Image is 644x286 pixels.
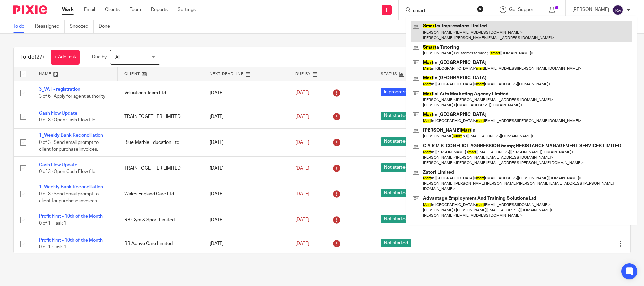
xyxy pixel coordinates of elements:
h1: To do [20,54,44,61]
span: [DATE] [295,140,309,145]
span: [DATE] [295,166,309,171]
span: [DATE] [295,114,309,119]
span: [DATE] [295,241,309,246]
a: + Add task [51,50,80,65]
a: Settings [178,6,196,13]
span: 3 of 6 · Apply for agent authority [39,94,105,99]
span: All [115,55,120,60]
a: Reports [151,6,168,13]
span: Get Support [509,7,535,12]
a: Snoozed [70,20,94,33]
span: Not started [381,239,411,247]
span: Not started [381,163,411,172]
span: Not started [381,189,411,197]
img: Pixie [13,5,47,14]
p: Due by [92,54,107,60]
td: RB Active Care Limited [118,232,203,256]
td: [DATE] [203,129,288,156]
a: 1_Weekly Bank Reconciliation [39,185,103,189]
a: 1_Weekly Bank Reconciliation [39,133,103,138]
td: RB Gym & Sport Limited [118,208,203,232]
p: [PERSON_NAME] [572,6,609,13]
a: Email [84,6,95,13]
span: Not started [381,137,411,146]
span: 0 of 1 · Task 1 [39,221,66,226]
span: 0 of 3 · Open Cash Flow file [39,118,95,122]
a: Team [130,6,141,13]
a: To do [13,20,30,33]
td: [DATE] [203,105,288,128]
span: Not started [381,112,411,120]
div: --- [466,240,538,247]
span: In progress [381,88,411,96]
input: Search [412,8,473,14]
a: Cash Flow Update [39,163,77,167]
a: Work [62,6,74,13]
td: [DATE] [203,156,288,180]
td: TRAIN TOGETHER LIMITED [118,156,203,180]
td: TRAIN TOGETHER LIMITED [118,105,203,128]
a: Cash Flow Update [39,111,77,116]
td: Blue Marble Education Ltd [118,129,203,156]
td: Valuations Team Ltd [118,81,203,105]
button: Clear [477,6,484,12]
span: 0 of 1 · Task 1 [39,245,66,249]
a: Profit First - 10th of the Month [39,238,103,243]
a: Profit First - 10th of the Month [39,214,103,219]
td: [DATE] [203,232,288,256]
span: 0 of 3 · Send email prompt to client for purchase invoices. [39,140,99,152]
td: [DATE] [203,180,288,208]
a: Done [99,20,115,33]
span: 0 of 3 · Send email prompt to client for purchase invoices. [39,192,99,204]
a: Clients [105,6,120,13]
img: svg%3E [612,5,623,15]
span: 0 of 3 · Open Cash Flow file [39,169,95,174]
span: (27) [35,54,44,60]
span: [DATE] [295,218,309,222]
td: [DATE] [203,208,288,232]
td: [DATE] [203,81,288,105]
a: Reassigned [35,20,65,33]
span: [DATE] [295,192,309,196]
td: Wales England Care Ltd [118,180,203,208]
a: 3_VAT - registration [39,87,80,92]
span: [DATE] [295,91,309,95]
span: Not started [381,215,411,223]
